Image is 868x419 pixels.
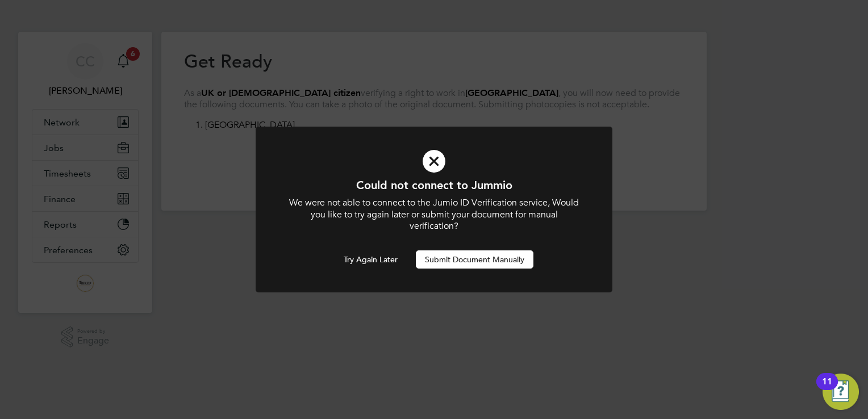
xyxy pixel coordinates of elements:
[416,250,533,269] button: Submit Document Manually
[335,250,407,269] button: Try Again Later
[822,382,832,396] div: 11
[286,178,582,192] h1: Could not connect to Jummio
[286,197,582,232] div: We were not able to connect to the Jumio ID Verification service, Would you like to try again lat...
[823,374,859,410] button: Open Resource Center, 11 new notifications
